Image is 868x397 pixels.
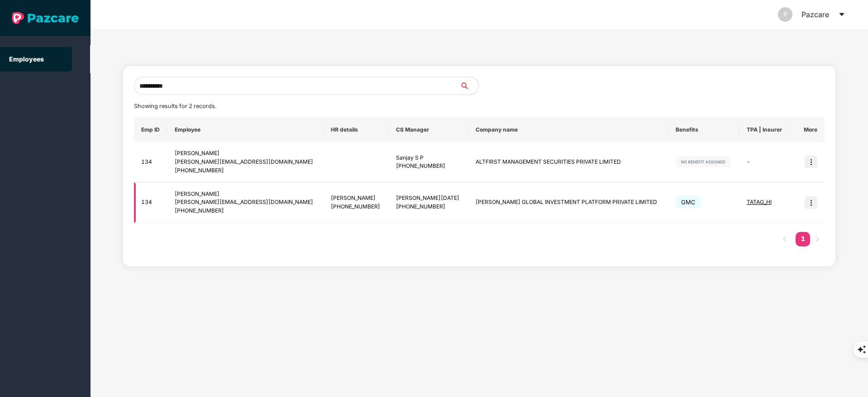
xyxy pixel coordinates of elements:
[805,196,817,209] img: icon
[815,236,820,242] span: right
[396,154,461,162] div: Sanjay S P
[460,77,479,95] button: search
[175,166,316,175] div: [PHONE_NUMBER]
[777,232,792,246] li: Previous Page
[747,198,772,205] span: TATAG_HI
[747,158,783,166] div: -
[396,194,461,203] div: [PERSON_NAME][DATE]
[331,194,382,203] div: [PERSON_NAME]
[468,142,668,183] td: ALTFIRST MANAGEMENT SECURITIES PRIVATE LIMITED
[134,103,216,109] span: Showing results for 2 records.
[810,232,825,246] li: Next Page
[324,118,389,142] th: HR details
[676,196,701,208] span: GMC
[676,156,731,167] img: svg+xml;base64,PHN2ZyB4bWxucz0iaHR0cDovL3d3dy53My5vcmcvMjAwMC9zdmciIHdpZHRoPSIxMjIiIGhlaWdodD0iMj...
[9,55,44,63] a: Employees
[739,118,790,142] th: TPA | Insurer
[167,118,324,142] th: Employee
[175,207,316,215] div: [PHONE_NUMBER]
[838,11,845,18] span: caret-down
[805,156,817,168] img: icon
[175,190,316,198] div: [PERSON_NAME]
[468,183,668,223] td: [PERSON_NAME] GLOBAL INVESTMENT PLATFORM PRIVATE LIMITED
[783,7,787,22] span: P
[396,203,461,211] div: [PHONE_NUMBER]
[668,118,739,142] th: Benefits
[796,232,810,246] li: 1
[790,118,825,142] th: More
[468,118,668,142] th: Company name
[175,158,316,166] div: [PERSON_NAME][EMAIL_ADDRESS][DOMAIN_NAME]
[389,118,468,142] th: CS Manager
[331,203,382,211] div: [PHONE_NUMBER]
[396,162,461,170] div: [PHONE_NUMBER]
[134,183,168,223] td: 134
[796,232,810,246] a: 1
[810,232,825,246] button: right
[460,82,478,90] span: search
[175,149,316,158] div: [PERSON_NAME]
[782,236,787,242] span: left
[134,118,168,142] th: Emp ID
[175,198,316,207] div: [PERSON_NAME][EMAIL_ADDRESS][DOMAIN_NAME]
[777,232,792,246] button: left
[134,142,168,183] td: 134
